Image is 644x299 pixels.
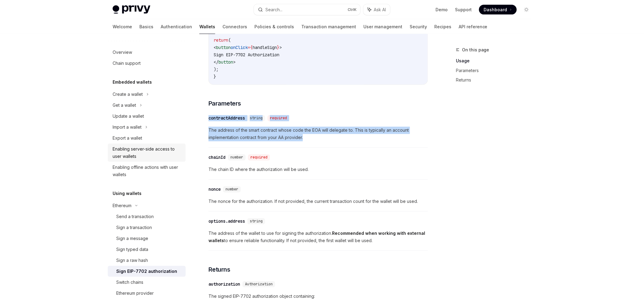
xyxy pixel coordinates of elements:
span: The chain ID where the authorization will be used. [208,166,428,173]
a: Send a transaction [108,211,186,222]
span: Ctrl K [348,7,357,12]
span: button [216,45,231,50]
div: Sign EIP-7702 authorization [116,268,177,275]
a: API reference [459,19,488,34]
div: options.address [208,218,245,224]
div: contractAddress [208,115,245,121]
span: Authorization [245,282,273,287]
div: Get a wallet [113,102,136,109]
span: On this page [462,46,489,54]
div: Send a transaction [116,213,154,220]
div: Export a wallet [113,134,142,142]
a: Policies & controls [254,19,294,34]
span: = [248,45,250,50]
a: Authentication [161,19,192,34]
span: Ask AI [374,7,386,13]
div: Overview [113,49,132,56]
div: Chain support [113,60,141,67]
div: Sign a message [116,235,148,242]
h5: Using wallets [113,190,142,197]
a: Wallets [199,19,215,34]
a: Demo [436,7,448,13]
div: Import a wallet [113,123,142,131]
div: Enabling offline actions with user wallets [113,164,182,178]
span: ( [228,37,231,43]
span: Returns [208,266,230,274]
a: Sign EIP-7702 authorization [108,266,186,277]
div: Create a wallet [113,91,143,98]
button: Ask AI [363,4,390,15]
div: chainId [208,155,226,161]
div: required [268,115,289,121]
span: onClick [231,45,248,50]
a: Overview [108,47,186,58]
a: Security [410,19,427,34]
div: Sign typed data [116,246,148,253]
a: Connectors [222,19,247,34]
span: handleSign [253,45,277,50]
a: Returns [456,75,536,85]
span: </ [214,59,219,65]
span: The address of the wallet to use for signing the authorization. to ensure reliable functionality.... [208,230,428,245]
a: Update a wallet [108,111,186,122]
span: return [214,37,228,43]
div: Sign a transaction [116,224,152,231]
a: Recipes [434,19,451,34]
a: Enabling server-side access to user wallets [108,144,186,162]
span: > [233,59,236,65]
a: Parameters [456,66,536,75]
span: } [277,45,279,50]
h5: Embedded wallets [113,78,152,86]
a: Welcome [113,19,132,34]
button: Toggle dark mode [522,5,531,15]
div: authorization [208,281,240,287]
div: nonce [208,186,221,193]
span: ); [214,67,219,72]
div: Ethereum [113,202,131,209]
span: { [250,45,253,50]
span: Parameters [208,99,241,108]
span: < [214,45,216,50]
div: Sign a raw hash [116,257,148,264]
a: Switch chains [108,277,186,288]
span: number [226,187,238,192]
a: Usage [456,56,536,66]
div: Search... [265,6,282,13]
a: Sign a transaction [108,222,186,233]
span: Sign EIP-7702 Authorization [214,52,279,57]
div: Switch chains [116,279,143,286]
span: string [250,116,263,121]
span: > [279,45,282,50]
a: Transaction management [301,19,356,34]
a: Chain support [108,58,186,69]
img: light logo [113,5,150,14]
a: Basics [139,19,153,34]
span: } [214,74,216,79]
div: required [248,155,270,161]
button: Search...CtrlK [254,4,360,15]
span: The nonce for the authorization. If not provided, the current transaction count for the wallet wi... [208,198,428,205]
span: button [219,59,233,65]
div: Ethereum provider [116,290,154,297]
a: Sign a raw hash [108,255,186,266]
div: Update a wallet [113,113,144,120]
span: number [230,155,243,160]
div: Enabling server-side access to user wallets [113,145,182,160]
a: Dashboard [479,5,517,15]
span: The address of the smart contract whose code the EOA will delegate to. This is typically an accou... [208,127,428,141]
a: Support [455,7,472,13]
a: Sign a message [108,233,186,244]
a: Ethereum provider [108,288,186,299]
a: Export a wallet [108,133,186,144]
span: string [250,219,263,224]
a: Enabling offline actions with user wallets [108,162,186,180]
a: Sign typed data [108,244,186,255]
a: User management [363,19,402,34]
span: Dashboard [484,7,507,13]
